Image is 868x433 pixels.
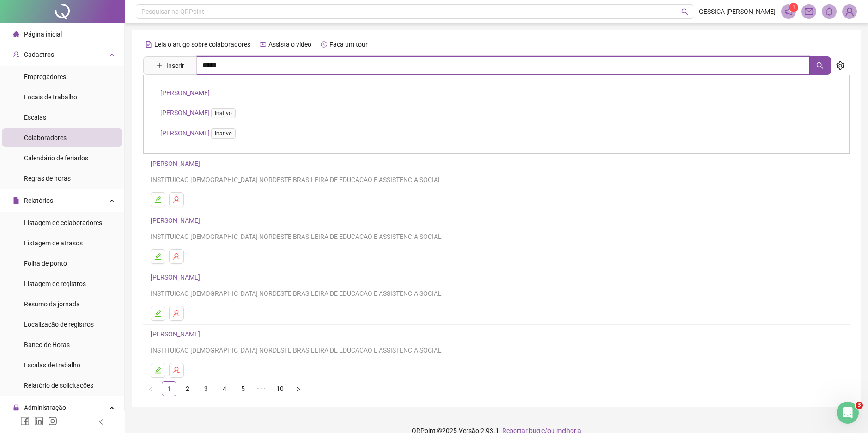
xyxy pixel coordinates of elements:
span: setting [836,61,844,70]
li: 5 próximas páginas [254,381,269,396]
button: right [291,381,306,396]
li: 2 [180,381,195,396]
a: [PERSON_NAME] [151,330,203,338]
span: ••• [254,381,269,396]
iframe: Intercom live chat [837,402,859,424]
span: Regras de horas [24,175,71,182]
li: 4 [217,381,232,396]
span: edit [154,366,162,374]
span: search [681,8,688,15]
span: user-delete [173,366,180,374]
a: 4 [218,382,231,396]
span: edit [154,253,162,260]
span: plus [156,62,163,69]
a: [PERSON_NAME] [151,160,203,167]
span: Inativo [211,108,236,118]
span: Leia o artigo sobre colaboradores [154,41,250,48]
span: Listagem de atrasos [24,239,83,247]
span: notification [784,7,793,16]
span: Resumo da jornada [24,300,80,308]
span: mail [805,7,813,16]
a: 1 [162,382,176,396]
span: user-delete [173,253,180,260]
div: INSTITUICAO [DEMOGRAPHIC_DATA] NORDESTE BRASILEIRA DE EDUCACAO E ASSISTENCIA SOCIAL [151,175,842,185]
a: [PERSON_NAME] [160,89,210,97]
span: Locais de trabalho [24,93,77,101]
span: Faça um tour [329,41,368,48]
span: Administração [24,404,66,411]
button: Inserir [149,58,192,73]
img: 72101 [843,5,856,18]
span: Assista o vídeo [268,41,311,48]
a: [PERSON_NAME] [160,109,239,116]
span: search [816,62,824,69]
li: 10 [273,381,287,396]
div: INSTITUICAO [DEMOGRAPHIC_DATA] NORDESTE BRASILEIRA DE EDUCACAO E ASSISTENCIA SOCIAL [151,288,842,299]
span: Listagem de registros [24,280,86,287]
span: edit [154,310,162,317]
span: linkedin [34,416,43,426]
a: 5 [236,382,250,396]
span: Relatórios [24,197,53,204]
div: INSTITUICAO [DEMOGRAPHIC_DATA] NORDESTE BRASILEIRA DE EDUCACAO E ASSISTENCIA SOCIAL [151,345,842,355]
span: Empregadores [24,73,66,80]
span: Inativo [211,128,236,139]
li: Página anterior [143,381,158,396]
a: 2 [181,382,194,396]
span: left [148,386,153,392]
a: [PERSON_NAME] [151,217,203,224]
span: bell [825,7,833,16]
span: Banco de Horas [24,341,70,348]
li: 3 [199,381,213,396]
span: user-delete [173,310,180,317]
span: home [13,31,19,37]
li: Próxima página [291,381,306,396]
span: instagram [48,416,57,426]
span: left [98,419,104,425]
span: facebook [20,416,30,426]
span: Inserir [166,61,184,71]
span: Listagem de colaboradores [24,219,102,226]
span: Cadastros [24,51,54,58]
li: 5 [236,381,250,396]
span: Página inicial [24,30,62,38]
li: 1 [162,381,176,396]
span: right [296,386,301,392]
span: Escalas [24,114,46,121]
span: youtube [260,41,266,48]
span: 3 [856,402,863,409]
span: history [321,41,327,48]
span: file [13,197,19,204]
a: [PERSON_NAME] [160,129,239,137]
span: Localização de registros [24,321,94,328]
span: edit [154,196,162,203]
span: Relatório de solicitações [24,382,93,389]
button: left [143,381,158,396]
span: GESSICA [PERSON_NAME] [699,6,776,17]
span: Folha de ponto [24,260,67,267]
span: 1 [792,4,795,11]
div: INSTITUICAO [DEMOGRAPHIC_DATA] NORDESTE BRASILEIRA DE EDUCACAO E ASSISTENCIA SOCIAL [151,232,842,242]
a: 10 [273,382,287,396]
span: Colaboradores [24,134,67,141]
a: [PERSON_NAME] [151,274,203,281]
span: user-delete [173,196,180,203]
span: Escalas de trabalho [24,361,80,369]
span: user-add [13,51,19,58]
span: file-text [146,41,152,48]
a: 3 [199,382,213,396]
span: Calendário de feriados [24,154,88,162]
sup: 1 [789,3,798,12]
span: lock [13,404,19,411]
